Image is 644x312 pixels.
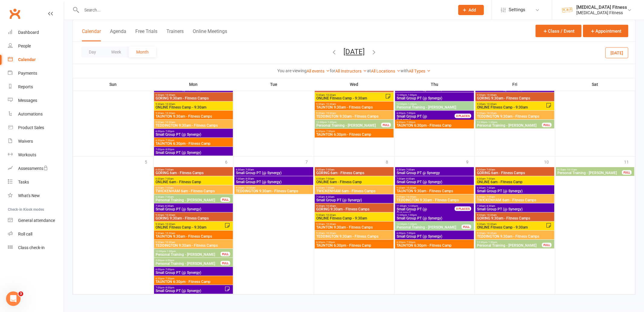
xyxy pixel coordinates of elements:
span: 7:00am [396,177,473,180]
span: 9:30am [155,223,224,226]
span: GORING 6am - Fitness Camps [477,171,553,175]
span: 12:00pm [396,214,473,216]
span: - 7:00am [325,168,334,171]
div: Product Sales [18,125,44,130]
div: Workouts [18,152,36,157]
span: 9:30am [316,214,392,216]
span: TAUNTON 9:30am - Fitness Camps [155,115,232,118]
span: Synergy) [396,115,462,122]
span: TEDDINGTON 9:30am - Fitness Camps [236,189,312,193]
input: Search... [80,6,450,14]
span: 9:30am [477,232,553,235]
span: Small Group PT (@ Synergy) [396,235,473,238]
span: - 10:30am [485,232,497,235]
span: Personal Training - [PERSON_NAME] [155,262,221,265]
span: - 1:00pm [327,121,336,124]
span: Add [469,8,476,12]
span: TWICKENHAM 6am - Fitness Camps [155,189,232,193]
div: Dashboard [18,30,39,35]
span: - 7:30pm [325,130,335,133]
span: - 7:00am [244,168,254,171]
span: - 7:30pm [405,121,415,124]
a: General attendance kiosk mode [8,214,64,227]
span: 6:00am [477,168,553,171]
button: Add [458,5,484,15]
span: 6:30pm [396,241,473,244]
button: Day [81,47,104,57]
span: TEDDINGTON 9:30am - Fitness Camps [477,235,553,238]
th: Tue [234,78,314,91]
span: 6:30pm [396,121,473,124]
strong: at [367,68,371,73]
span: Small Group PT (@ Synergy) [155,87,232,91]
a: What's New [8,189,64,203]
span: - 7:30pm [164,277,174,280]
span: TEDDINGTON 9:30am - Fitness Camps [316,115,392,118]
span: 9:30am [396,187,473,189]
span: 6:00am [396,168,473,171]
a: Clubworx [7,6,22,21]
span: GORING 6am - Fitness Camps [155,171,232,175]
span: Small Group PT (@ Synergy) [316,198,392,202]
button: Calendar [82,28,101,41]
a: Assessments [8,162,64,175]
span: 9:30am [477,112,553,115]
button: Class / Event [536,25,581,37]
span: 6:00pm [155,130,232,133]
span: Personal Training - [PERSON_NAME] [477,244,542,247]
span: - 10:30am [325,205,336,207]
span: 9:30am [236,187,312,189]
div: Reports [18,84,33,89]
a: All Locations [371,69,401,73]
span: - 7:00am [164,168,174,171]
span: 6:00am [155,168,232,171]
span: TAUNTON 9:30am - Fitness Camps [316,226,392,229]
div: FULL [542,243,552,247]
div: FULL [221,252,230,256]
th: Sat [555,78,635,91]
span: 7:00am [236,177,312,180]
span: 6:00pm [396,112,462,115]
span: 6:00am [236,168,312,171]
span: - 7:00am [164,177,174,180]
div: Waivers [18,139,33,144]
span: ONLINE Fitness Camp - 9:30am [316,96,385,100]
div: 9 [466,157,475,167]
span: - 7:00am [325,187,334,189]
span: TAUNTON 6:30pm - Fitness Camp [396,124,473,127]
span: Small Group PT (@ Synergy) [236,180,312,184]
span: - 8:00am [244,177,254,180]
strong: for [330,68,335,73]
span: TEDDINGTON 9:30am - Fitness Camps [477,115,553,118]
span: GORING 9:30am - Fitness Camps [316,87,392,91]
span: - 12:00pm [407,205,418,207]
span: 6:30pm [155,277,232,280]
span: Small Group PT (@ Synergy) [396,87,473,91]
span: - 10:30am [405,196,416,198]
span: Personal Training - [PERSON_NAME] [396,226,462,229]
div: 5 [145,157,153,167]
span: - 1:00pm [166,250,176,253]
span: GORING 6am - Fitness Camps [316,171,392,175]
span: 9:30am [477,214,553,216]
button: Month [129,47,156,57]
div: 0 PLACES [455,206,471,211]
span: 12:00pm [396,94,473,96]
a: Product Sales [8,121,64,135]
span: Small Group PT (@ Synergy) [236,171,312,175]
a: Messages [8,94,64,107]
th: Wed [314,78,394,91]
span: Small Group PT (@ Synergy) [155,271,232,275]
span: Personal Training - [PERSON_NAME] [316,124,382,127]
span: 9:30am [155,232,232,235]
div: 7 [305,157,314,167]
span: - 7:00am [485,168,495,171]
button: Appointment [583,25,628,37]
span: ONLINE 6am - Fitness Camp [155,180,232,184]
div: Tasks [18,180,29,184]
span: 9:30am [155,112,232,115]
div: FULL [622,170,632,175]
div: What's New [18,193,40,198]
button: Agenda [110,28,126,41]
span: TAUNTON 6:30pm - Fitness Camp [316,133,392,136]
